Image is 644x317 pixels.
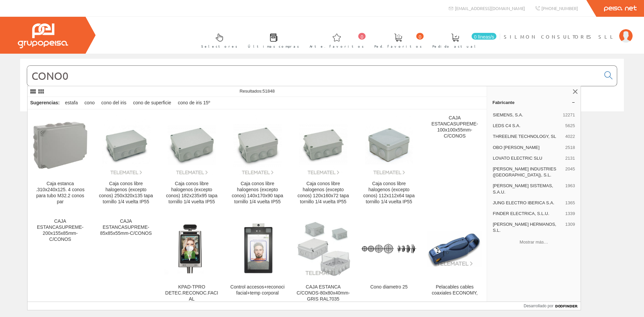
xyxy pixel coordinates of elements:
a: Desarrollado por [524,302,581,310]
div: Cono diametro 25 [362,284,416,290]
a: CAJA ESTANCA C/CONOS-80x80x40mm-GRIS RAL7035 CAJA ESTANCA C/CONOS-80x80x40mm-GRIS RAL7035 [290,213,356,310]
a: KPAD-TPRO DETEC.RECONOC.FACIAL KPAD-TPRO DETEC.RECONOC.FACIAL [159,213,224,310]
span: 51848 [263,89,275,94]
span: [PERSON_NAME] HERMANOS, S.L. [493,221,562,233]
img: Cono diametro 25 [362,221,416,276]
span: 1365 [565,200,575,206]
a: CAJA ESTANCASUPREME-200x155x85mm-C/CONOS [28,213,93,310]
font: 0 [419,34,421,40]
div: CAJA ESTANCASUPREME-85x85x55mm-C/CONOS [99,218,153,236]
div: Caja conos libre halogenos (excepto conos) 112x112x64 tapa tornillo 1/4 vuelta IP55 [362,181,416,205]
a: Caja conos libre halogenos (excepto conos) 112x112x64 tapa tornillo 1/4 vuelta IP55 Caja conos li... [356,110,422,213]
font: cono de iris 15º [178,100,210,105]
span: 1339 [565,211,575,217]
span: 12271 [563,112,575,118]
font: Últimas compras [248,44,299,49]
img: Control accesos+reconoci facial+temp corporal [231,218,284,279]
font: cono del iris [101,100,126,105]
img: Caja conos libre halogenos (excepto conos) 120x160x72 tapa tornillo 1/4 vuelta IP55 [299,115,347,175]
div: Control accesos+reconoci facial+temp corporal [230,284,285,296]
img: Caja conos libre halogenos (excepto conos) 182x235x95 tapa tornillo 1/4 vuelta IP55 [168,115,216,175]
div: Caja conos libre halogenos (excepto conos) 182x235x95 tapa tornillo 1/4 vuelta IP55 [164,181,219,205]
a: Selectores [195,28,241,52]
span: [PERSON_NAME] SISTEMAS, S.A.U. [493,183,562,195]
div: Caja conos libre halogenos (excepto conos) 120x160x72 tapa tornillo 1/4 vuelta IP55 [296,181,351,205]
img: Caja conos libre halogenos (excepto conos) 250x320x135 tapa tornillo 1/4 vuelta IP55 [102,115,150,175]
font: Selectores [201,44,237,49]
font: Sugerencias: [30,100,60,105]
font: Pedido actual [432,44,478,49]
a: SILMON CONSULTORES SLL [504,28,633,34]
input: Buscar... [27,66,600,86]
font: SILMON CONSULTORES SLL [504,34,616,40]
a: Caja conos libre halogenos (excepto conos) 250x320x135 tapa tornillo 1/4 vuelta IP55 Caja conos l... [93,110,159,213]
img: Caja estanca .310x240x125. 4 conos para tubo M32.2 conos par [33,121,88,169]
span: LEDS C4 S.A. [493,123,562,129]
button: Mostrar más… [490,236,578,248]
span: 2045 [565,166,575,178]
a: Caja estanca .310x240x125. 4 conos para tubo M32.2 conos par Caja estanca .310x240x125. 4 conos p... [28,110,93,213]
font: cono [85,100,95,105]
font: Arte. favoritos [310,44,364,49]
a: Caja conos libre halogenos (excepto conos) 120x160x72 tapa tornillo 1/4 vuelta IP55 Caja conos li... [290,110,356,213]
div: CAJA ESTANCASUPREME-100x100x55mm-C/CONOS [427,115,482,139]
span: 1963 [565,183,575,195]
a: Pelacables cables coaxiales ECONOMY, Pelacables cables coaxiales ECONOMY, [422,213,487,310]
a: Caja conos libre halogenos (excepto conos) 182x235x95 tapa tornillo 1/4 vuelta IP55 Caja conos li... [159,110,224,213]
span: OBO [PERSON_NAME] [493,145,562,151]
span: 1309 [565,221,575,233]
font: [EMAIL_ADDRESS][DOMAIN_NAME] [455,5,525,11]
div: Caja conos libre halogenos (excepto conos) 140x170x90 tapa tornillo 1/4 vuelta IP55 [230,181,285,205]
span: JUNG ELECTRO IBERICA S.A. [493,200,562,206]
img: Caja conos libre halogenos (excepto conos) 140x170x90 tapa tornillo 1/4 vuelta IP55 [233,115,282,175]
img: Caja conos libre halogenos (excepto conos) 112x112x64 tapa tornillo 1/4 vuelta IP55 [365,115,413,175]
img: Pelacables cables coaxiales ECONOMY, [427,231,482,267]
span: Resultados: [239,89,275,94]
span: 5625 [565,123,575,129]
div: CAJA ESTANCA C/CONOS-80x80x40mm-GRIS RAL7035 [296,284,351,302]
span: 2518 [565,145,575,151]
font: 0 [361,34,363,40]
a: Fabricante [487,97,581,108]
span: 4022 [565,134,575,140]
img: KPAD-TPRO DETEC.RECONOC.FACIAL [164,221,219,276]
a: Últimas compras [241,28,303,52]
a: CAJA ESTANCASUPREME-100x100x55mm-C/CONOS [422,110,487,213]
font: cono de superficie [133,100,171,105]
a: Control accesos+reconoci facial+temp corporal Control accesos+reconoci facial+temp corporal [225,213,290,310]
div: Caja conos libre halogenos (excepto conos) 250x320x135 tapa tornillo 1/4 vuelta IP55 [99,181,153,205]
img: Grupo Peisa [18,23,68,48]
font: [PHONE_NUMBER] [541,5,578,11]
font: estafa [65,100,78,105]
span: LOVATO ELECTRIC SLU [493,155,562,161]
a: Caja conos libre halogenos (excepto conos) 140x170x90 tapa tornillo 1/4 vuelta IP55 Caja conos li... [225,110,290,213]
span: [PERSON_NAME] INDUSTRIES ([GEOGRAPHIC_DATA]), S.L. [493,166,562,178]
span: FINDER ELECTRICA, S.L.U. [493,211,562,217]
span: SIEMENS, S.A. [493,112,560,118]
font: 0 líneas/s [474,34,494,40]
font: Ped. favoritos [374,44,422,49]
span: 2131 [565,155,575,161]
div: Pelacables cables coaxiales ECONOMY, [427,284,482,296]
span: THREELINE TECHNOLOGY, SL [493,134,562,140]
img: CAJA ESTANCA C/CONOS-80x80x40mm-GRIS RAL7035 [296,221,351,276]
font: Desarrollado por [524,304,553,308]
div: KPAD-TPRO DETEC.RECONOC.FACIAL [164,284,219,302]
div: Caja estanca .310x240x125. 4 conos para tubo M32.2 conos par [33,181,88,205]
a: CAJA ESTANCASUPREME-85x85x55mm-C/CONOS [93,213,159,310]
div: CAJA ESTANCASUPREME-200x155x85mm-C/CONOS [33,218,88,243]
a: Cono diametro 25 Cono diametro 25 [356,213,422,310]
